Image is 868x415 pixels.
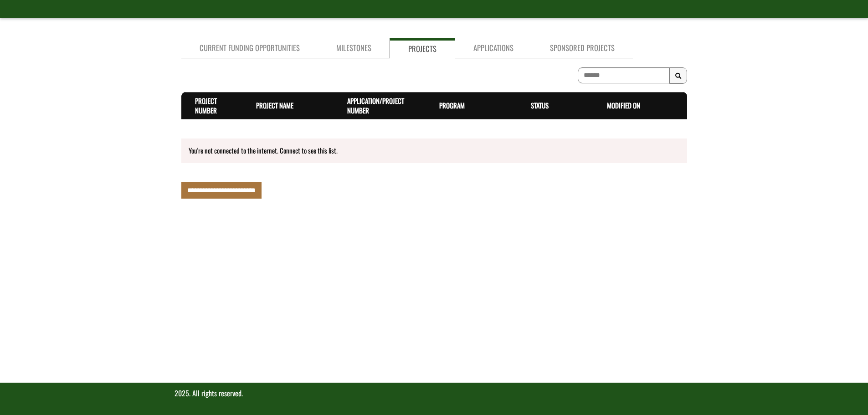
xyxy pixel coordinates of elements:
[175,388,694,399] p: 2025
[455,38,532,58] a: Applications
[578,67,670,83] input: To search on partial text, use the asterisk (*) wildcard character.
[181,138,687,163] div: You're not connected to the internet. Connect to see this list.
[532,38,633,58] a: Sponsored Projects
[531,100,549,110] a: Status
[390,38,455,58] a: Projects
[669,92,687,119] th: Actions
[189,388,243,399] span: . All rights reserved.
[439,100,465,110] a: Program
[669,67,687,84] button: Search Results
[195,96,217,115] a: Project Number
[256,100,293,110] a: Project Name
[181,38,318,58] a: Current Funding Opportunities
[318,38,390,58] a: Milestones
[347,96,404,115] a: Application/Project Number
[607,100,640,110] a: Modified On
